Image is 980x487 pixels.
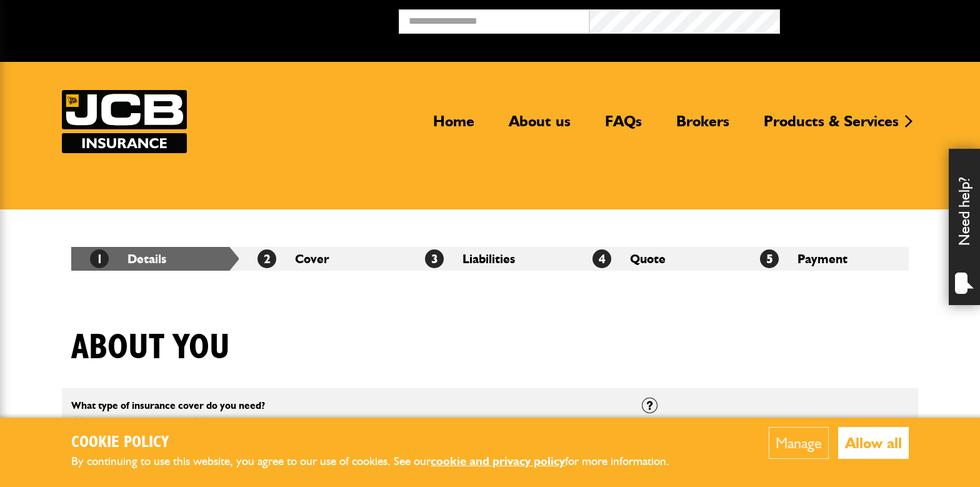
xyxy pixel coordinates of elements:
[71,401,265,411] label: What type of insurance cover do you need?
[499,112,580,141] a: About us
[431,454,565,468] a: cookie and privacy policy
[754,112,908,141] a: Products & Services
[90,249,109,268] span: 1
[71,433,690,453] h2: Cookie Policy
[592,249,611,268] span: 4
[239,247,406,271] li: Cover
[741,247,909,271] li: Payment
[62,90,187,153] img: JCB Insurance Services logo
[71,247,239,271] li: Details
[192,416,334,431] label: Cover for plant and equipment
[71,452,690,471] p: By continuing to use this website, you agree to our use of cookies. See our for more information.
[949,149,980,305] div: Need help?
[406,247,574,271] li: Liabilities
[424,112,484,141] a: Home
[574,247,741,271] li: Quote
[769,427,829,459] button: Manage
[425,249,444,268] span: 3
[62,90,187,153] a: JCB Insurance Services
[667,112,739,141] a: Brokers
[71,327,230,369] h1: About you
[596,112,651,141] a: FAQs
[71,416,173,431] label: Cover for my liability
[760,249,779,268] span: 5
[780,9,971,29] button: Broker Login
[838,427,909,459] button: Allow all
[257,249,276,268] span: 2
